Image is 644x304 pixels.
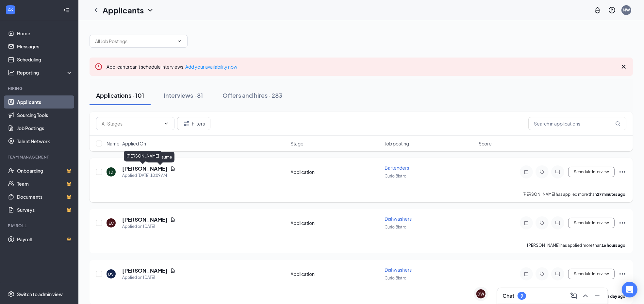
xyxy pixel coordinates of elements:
[385,225,406,229] span: Curio Bistro
[538,169,546,175] svg: Tag
[569,291,579,301] button: ComposeMessage
[568,269,615,279] button: Schedule Interview
[582,292,589,300] svg: ChevronUp
[520,293,523,299] div: 9
[478,291,485,297] div: DW
[108,271,114,277] div: DS
[568,218,615,228] button: Schedule Interview
[291,140,304,147] span: Stage
[619,270,626,278] svg: Ellipses
[622,282,637,297] div: Open Intercom Messenger
[620,63,628,71] svg: Cross
[92,6,100,14] svg: ChevronLeft
[17,291,63,297] div: Switch to admin view
[503,292,514,299] h3: Chat
[615,121,620,126] svg: MagnifyingGlass
[538,220,546,226] svg: Tag
[554,271,562,277] svg: ChatInactive
[619,219,626,227] svg: Ellipses
[109,169,113,175] div: JD
[17,122,73,135] a: Job Postings
[177,39,182,44] svg: ChevronDown
[17,69,73,76] div: Reporting
[594,6,602,14] svg: Notifications
[7,7,14,13] svg: WorkstreamLogo
[107,64,237,70] span: Applicants can't schedule interviews.
[554,169,562,175] svg: ChatInactive
[291,220,381,226] div: Application
[527,243,626,248] p: [PERSON_NAME] has applied more than .
[122,165,168,172] h5: [PERSON_NAME]
[570,292,578,300] svg: ComposeMessage
[95,38,174,45] input: All Job Postings
[146,6,154,14] svg: ChevronDown
[385,276,406,280] span: Curio Bistro
[107,140,146,147] span: Name · Applied On
[17,53,73,66] a: Scheduling
[122,172,175,179] div: Applied [DATE] 10:09 AM
[17,95,73,109] a: Applicants
[170,268,175,273] svg: Document
[619,168,626,176] svg: Ellipses
[108,220,114,226] div: EC
[164,121,169,126] svg: ChevronDown
[291,271,381,277] div: Application
[580,291,591,301] button: ChevronUp
[597,192,625,197] b: 27 minutes ago
[17,135,73,148] a: Talent Network
[17,233,73,246] a: PayrollCrown
[170,166,175,171] svg: Document
[385,216,412,222] span: Dishwashers
[95,63,103,71] svg: Error
[170,217,175,222] svg: Document
[8,154,72,160] div: Team Management
[17,203,73,216] a: SurveysCrown
[177,117,210,130] button: Filter Filters
[538,271,546,277] svg: Tag
[103,5,144,16] h1: Applicants
[8,86,72,91] div: Hiring
[185,64,237,70] a: Add your availability now
[17,109,73,122] a: Sourcing Tools
[17,190,73,203] a: DocumentsCrown
[602,243,625,248] b: 16 hours ago
[8,223,72,228] div: Payroll
[17,27,73,40] a: Home
[17,177,73,190] a: TeamCrown
[122,216,168,223] h5: [PERSON_NAME]
[522,271,530,277] svg: Note
[522,169,530,175] svg: Note
[96,91,144,99] div: Applications · 101
[8,291,14,297] svg: Settings
[385,140,409,147] span: Job posting
[592,291,603,301] button: Minimize
[124,151,162,161] div: [PERSON_NAME]
[607,294,625,299] b: a day ago
[164,91,203,99] div: Interviews · 81
[63,7,70,13] svg: Collapse
[568,167,615,177] button: Schedule Interview
[223,91,282,99] div: Offers and hires · 283
[17,40,73,53] a: Messages
[385,174,406,178] span: Curio Bistro
[8,69,14,76] svg: Analysis
[522,192,626,197] p: [PERSON_NAME] has applied more than .
[479,140,492,147] span: Score
[122,267,168,274] h5: [PERSON_NAME]
[608,6,616,14] svg: QuestionInfo
[385,267,412,273] span: Dishwashers
[17,164,73,177] a: OnboardingCrown
[554,220,562,226] svg: ChatInactive
[623,7,630,13] div: MW
[291,169,381,175] div: Application
[385,165,409,171] span: Bartenders
[102,120,161,127] input: All Stages
[593,292,601,300] svg: Minimize
[528,117,626,130] input: Search in applications
[183,120,190,127] svg: Filter
[122,274,175,281] div: Applied on [DATE]
[522,220,530,226] svg: Note
[122,223,175,230] div: Applied on [DATE]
